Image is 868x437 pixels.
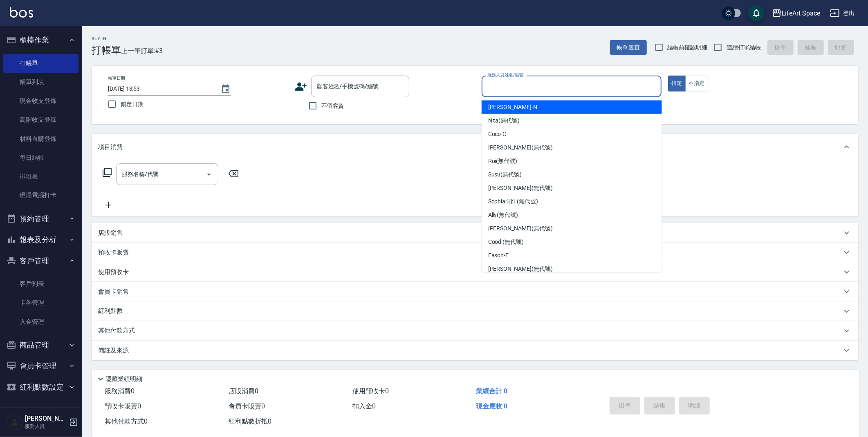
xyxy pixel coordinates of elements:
[488,265,553,273] span: [PERSON_NAME] (無代號)
[476,387,507,395] span: 業績合計 0
[3,274,79,293] a: 客戶列表
[105,402,141,410] span: 預收卡販賣 0
[7,414,23,430] img: Person
[25,415,67,423] h5: [PERSON_NAME]
[105,387,135,395] span: 服務消費 0
[105,417,148,425] span: 其他付款方式 0
[3,110,79,129] a: 高階收支登錄
[3,54,79,73] a: 打帳單
[229,417,271,425] span: 紅利點數折抵 0
[92,45,121,56] h3: 打帳單
[3,208,79,230] button: 預約管理
[108,75,125,81] label: 帳單日期
[476,402,507,410] span: 現金應收 0
[488,130,507,138] span: Coco -C
[92,341,858,360] div: 備註及來源
[3,377,79,398] button: 紅利點數設定
[748,5,765,21] button: save
[352,387,389,395] span: 使用預收卡 0
[92,262,858,282] div: 使用預收卡
[610,40,647,55] button: 帳單速查
[121,46,163,56] span: 上一筆訂單:#3
[668,76,686,91] button: 指定
[488,238,524,246] span: Coodi (無代號)
[782,8,820,18] div: LifeArt Space
[229,387,258,395] span: 店販消費 0
[92,243,858,262] div: 預收卡販賣
[3,91,79,110] a: 現金收支登錄
[98,326,139,335] p: 其他付款方式
[352,402,376,410] span: 扣入金 0
[488,143,553,152] span: [PERSON_NAME] (無代號)
[827,6,858,21] button: 登出
[98,346,129,355] p: 備註及來源
[3,250,79,272] button: 客戶管理
[488,224,553,233] span: [PERSON_NAME] (無代號)
[727,43,761,52] span: 連續打單結帳
[3,186,79,205] a: 現場電腦打卡
[3,334,79,356] button: 商品管理
[488,211,518,219] span: Ally (無代號)
[98,248,129,257] p: 預收卡販賣
[108,82,213,96] input: YYYY/MM/DD hh:mm
[229,402,265,410] span: 會員卡販賣 0
[98,307,127,316] p: 紅利點數
[488,116,520,125] span: Nita (無代號)
[98,288,129,296] p: 會員卡銷售
[3,73,79,91] a: 帳單列表
[769,5,823,22] button: LifeArt Space
[98,143,123,152] p: 項目消費
[488,170,522,179] span: Susu (無代號)
[92,282,858,301] div: 會員卡銷售
[685,76,708,91] button: 不指定
[25,423,67,430] p: 服務人員
[98,268,129,276] p: 使用預收卡
[3,229,79,250] button: 報表及分析
[3,129,79,148] a: 材料自購登錄
[3,355,79,377] button: 會員卡管理
[92,301,858,321] div: 紅利點數
[98,229,123,237] p: 店販銷售
[488,184,553,192] span: [PERSON_NAME] (無代號)
[216,79,236,99] button: Choose date, selected date is 2025-08-13
[92,321,858,341] div: 其他付款方式
[3,148,79,167] a: 每日結帳
[3,293,79,312] a: 卡券管理
[202,168,215,181] button: Open
[321,102,344,110] span: 不留客資
[3,312,79,331] a: 入金管理
[488,197,538,206] span: Sophia阡阡 (無代號)
[668,43,708,52] span: 結帳前確認明細
[487,72,523,78] label: 服務人員姓名/編號
[92,36,121,41] h2: Key In
[10,7,33,18] img: Logo
[488,103,537,111] span: [PERSON_NAME] -N
[92,134,858,160] div: 項目消費
[488,157,518,165] span: Roi (無代號)
[488,251,509,260] span: Eason -E
[92,223,858,243] div: 店販銷售
[121,100,144,109] span: 鎖定日期
[3,167,79,186] a: 排班表
[3,29,79,51] button: 櫃檯作業
[105,375,142,383] p: 隱藏業績明細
